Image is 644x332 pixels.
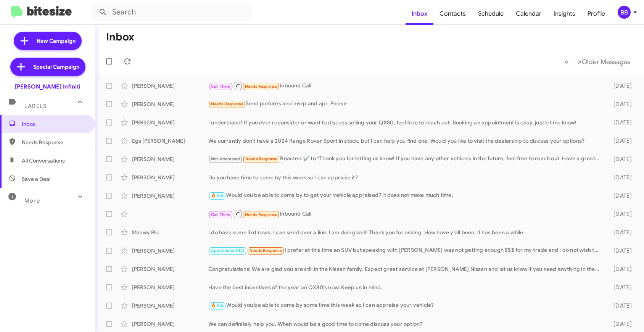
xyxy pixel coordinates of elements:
span: All Conversations [22,157,65,164]
a: Calendar [510,3,547,25]
span: Needs Response [250,248,282,253]
div: [DATE] [603,265,638,273]
div: [PERSON_NAME] [132,265,208,273]
div: Maawy Pllc [132,229,208,236]
div: [DATE] [603,229,638,236]
div: [PERSON_NAME] [132,119,208,126]
div: Inbound Call [208,81,603,90]
a: Insights [547,3,581,25]
span: Appointment Set [211,248,245,253]
a: New Campaign [14,32,82,50]
div: [DATE] [603,100,638,108]
span: Save a Deal [22,175,50,183]
span: Needs Response [211,102,243,106]
div: Egs [PERSON_NAME] [132,137,208,145]
span: Needs Response [245,156,278,161]
input: Search [92,3,253,21]
nav: Page navigation example [560,54,635,69]
div: BB [618,6,631,19]
div: Congratulations! We are glad you are still in the Nissan family. Expect great service at [PERSON_... [208,265,603,273]
h1: Inbox [106,31,134,43]
span: Not-Interested [211,156,240,161]
div: [DATE] [603,155,638,163]
div: [PERSON_NAME] Infiniti [15,83,80,90]
span: Special Campaign [33,63,79,71]
button: Next [573,54,635,69]
div: [PERSON_NAME] [132,155,208,163]
div: We currently don't have a 2024 Range Rover Sport in stock, but I can help you find one. Would you... [208,137,603,145]
div: [PERSON_NAME] [132,247,208,255]
span: Needs Response [245,84,277,89]
a: Schedule [472,3,510,25]
span: Older Messages [582,58,630,66]
div: [DATE] [603,119,638,126]
div: Send pictures and msrp and apr. Please [208,100,603,108]
span: Call Them [211,212,231,217]
span: » [578,57,582,66]
div: I understand! If you ever reconsider or want to discuss selling your QX80, feel free to reach out... [208,119,603,126]
div: Inbound Call [208,209,603,219]
div: [PERSON_NAME] [132,100,208,108]
div: [DATE] [603,82,638,90]
div: [DATE] [603,137,638,145]
a: Contacts [433,3,472,25]
div: [PERSON_NAME] [132,174,208,181]
div: Do you have time to come by this week so I can appraise it? [208,174,603,181]
span: New Campaign [37,37,76,45]
div: [DATE] [603,174,638,181]
div: [PERSON_NAME] [132,302,208,309]
span: Needs Response [245,212,277,217]
button: Previous [560,54,573,69]
div: [DATE] [603,320,638,328]
span: « [565,57,569,66]
div: [PERSON_NAME] [132,320,208,328]
a: Inbox [406,3,433,25]
div: We can definitely help you. When would be a good time to come discuss your option? [208,320,603,328]
span: Labels [24,103,47,110]
span: Needs Response [22,139,87,146]
div: Reacted ✔️ to “Thank you for letting us know! If you have any other vehicles in the future, feel ... [208,155,603,163]
span: More [24,197,40,204]
div: I do have some 3rd rows. I can send over a link. I am doing well! Thank you for asking. How have ... [208,229,603,236]
span: 🔥 Hot [211,193,224,198]
button: BB [611,6,636,19]
span: 🔥 Hot [211,303,224,308]
span: Call Them [211,84,231,89]
div: [DATE] [603,210,638,218]
div: Would you be able to come by to get your vehicle appraised? It does not make much time. [208,191,603,200]
div: [DATE] [603,284,638,291]
a: Profile [581,3,611,25]
span: Inbox [22,120,87,128]
a: Special Campaign [10,58,85,76]
div: I prefer at this time an SUV but speaking with [PERSON_NAME] was not getting enough $$$ for my tr... [208,246,603,255]
div: Would you be able to come by some time this week so I can appraise your vehicle? [208,301,603,310]
div: [DATE] [603,247,638,255]
div: [DATE] [603,192,638,200]
div: [PERSON_NAME] [132,82,208,90]
div: Have the best incentives of the year on QX80's now. Keep us in mind. [208,284,603,291]
div: [PERSON_NAME] [132,192,208,200]
div: [DATE] [603,302,638,309]
div: [PERSON_NAME] [132,284,208,291]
